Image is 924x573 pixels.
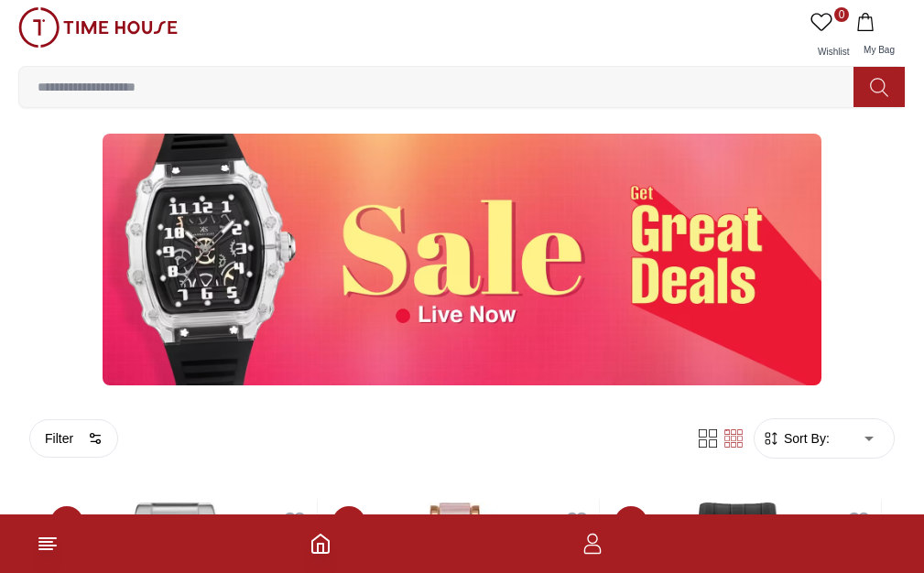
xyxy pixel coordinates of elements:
[780,429,830,448] span: Sort By:
[853,7,906,66] button: My Bag
[29,419,118,458] button: Filter
[856,45,902,55] span: My Bag
[332,506,365,539] span: 30 %
[50,506,83,539] span: 50 %
[810,47,856,57] span: Wishlist
[762,429,830,448] button: Sort By:
[614,506,647,539] span: 50 %
[834,7,849,22] span: 0
[103,134,821,385] img: ...
[310,533,332,555] a: Home
[18,7,178,48] img: ...
[807,7,853,66] a: 0Wishlist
